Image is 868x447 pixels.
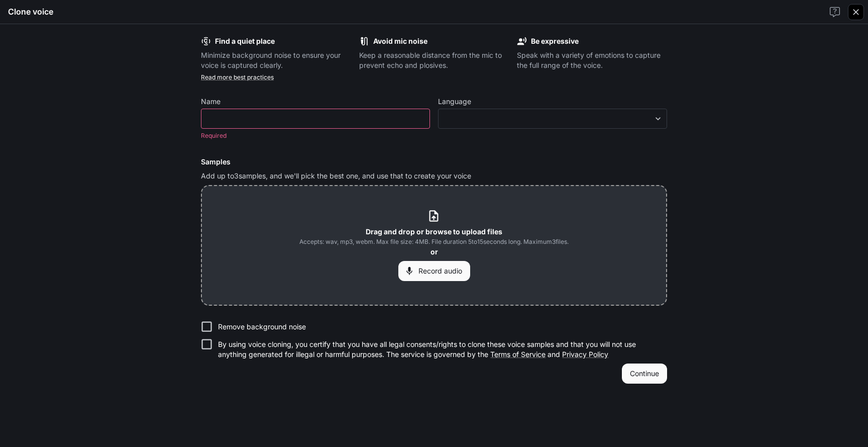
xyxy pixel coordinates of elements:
[359,50,509,70] p: Keep a reasonable distance from the mic to prevent echo and plosives.
[201,50,351,70] p: Minimize background noise to ensure your voice is captured clearly.
[622,364,667,384] button: Continue
[531,37,579,45] b: Be expressive
[8,6,53,17] h5: Clone voice
[299,237,569,247] span: Accepts: wav, mp3, webm. Max file size: 4MB. File duration 5 to 15 seconds long. Maximum 3 files.
[215,37,275,45] b: Find a quiet place
[201,73,274,81] a: Read more best practices
[562,350,608,359] a: Privacy Policy
[490,350,546,359] a: Terms of Service
[201,171,667,181] p: Add up to 3 samples, and we'll pick the best one, and use that to create your voice
[218,322,306,332] p: Remove background noise
[438,98,471,105] p: Language
[517,50,667,70] p: Speak with a variety of emotions to capture the full range of the voice.
[201,131,423,141] p: Required
[398,261,470,281] button: Record audio
[366,227,502,236] b: Drag and drop or browse to upload files
[373,37,427,45] b: Avoid mic noise
[218,339,659,360] p: By using voice cloning, you certify that you have all legal consents/rights to clone these voice ...
[430,247,438,256] b: or
[201,98,221,105] p: Name
[439,114,667,124] div: ​
[201,157,667,167] h6: Samples
[826,3,844,21] a: Contact support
